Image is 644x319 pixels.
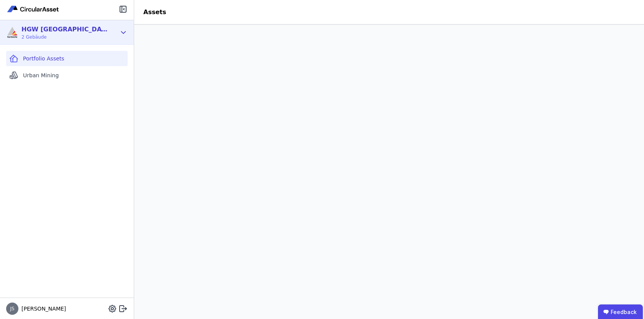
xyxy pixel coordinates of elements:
[23,55,64,62] span: Portfolio Assets
[23,72,59,79] span: Urban Mining
[6,26,18,39] img: HGW Karlsruhe
[21,34,110,40] span: 2 Gebäude
[21,25,110,34] div: HGW [GEOGRAPHIC_DATA]
[134,24,644,319] iframe: retool
[10,306,14,311] span: JS
[18,305,66,312] span: [PERSON_NAME]
[134,8,175,17] div: Assets
[6,5,61,14] img: Concular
